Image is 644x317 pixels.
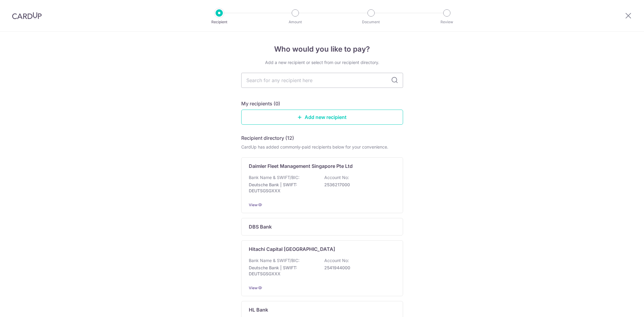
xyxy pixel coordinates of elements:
p: Recipient [197,19,242,25]
div: Add a new recipient or select from our recipient directory. [241,59,403,66]
h4: Who would you like to pay? [241,44,403,55]
p: HL Bank [249,306,268,313]
p: 2541944000 [324,265,392,271]
p: Bank Name & SWIFT/BIC: [249,258,300,264]
p: Account No: [324,175,349,181]
p: DBS Bank [249,223,272,230]
p: Document [349,19,393,25]
input: Search for any recipient here [241,73,403,88]
p: Deutsche Bank | SWIFT: DEUTSGSGXXX [249,182,316,194]
p: Review [425,19,469,25]
a: Add new recipient [241,110,403,125]
h5: Recipient directory (12) [241,134,294,142]
iframe: Opens a widget where you can find more information [605,299,638,314]
p: Deutsche Bank | SWIFT: DEUTSGSGXXX [249,265,316,277]
p: Hitachi Capital [GEOGRAPHIC_DATA] [249,245,335,253]
p: 2536217000 [324,182,392,188]
img: CardUp [12,12,42,19]
p: Amount [273,19,318,25]
div: CardUp has added commonly-paid recipients below for your convenience. [241,144,403,150]
a: View [249,203,258,207]
p: Daimler Fleet Management Singapore Pte Ltd [249,162,353,170]
a: View [249,286,258,290]
h5: My recipients (0) [241,100,280,107]
p: Bank Name & SWIFT/BIC: [249,175,300,181]
p: Account No: [324,258,349,264]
